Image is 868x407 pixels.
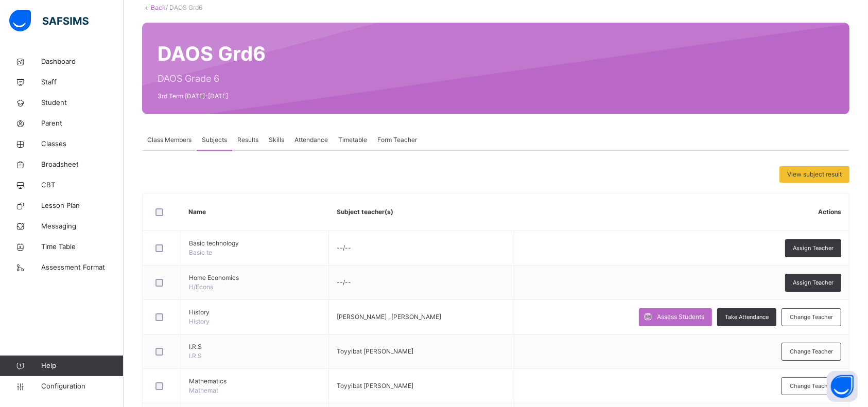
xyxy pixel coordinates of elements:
[337,347,413,355] span: Toyyibat [PERSON_NAME]
[329,266,514,300] td: --/--
[294,135,328,145] span: Attendance
[827,371,858,402] button: Open asap
[189,386,218,394] span: Mathemat
[41,139,124,149] span: Classes
[41,118,124,129] span: Parent
[189,273,321,282] span: Home Economics
[790,347,833,356] span: Change Teacher
[657,312,704,322] span: Assess Students
[41,361,123,371] span: Help
[181,193,329,231] th: Name
[189,249,212,256] span: Basic te
[329,193,514,231] th: Subject teacher(s)
[725,313,769,322] span: Take Attendance
[41,77,124,87] span: Staff
[269,135,284,145] span: Skills
[41,242,124,252] span: Time Table
[189,283,213,291] span: H/Econs
[787,170,842,179] span: View subject result
[337,382,413,390] span: Toyyibat [PERSON_NAME]
[151,4,166,11] a: Back
[41,98,124,108] span: Student
[237,135,258,145] span: Results
[793,278,834,287] span: Assign Teacher
[514,193,849,231] th: Actions
[41,180,124,190] span: CBT
[189,352,202,360] span: I.R.S
[166,4,202,11] span: / DAOS Grd6
[329,231,514,266] td: --/--
[147,135,192,145] span: Class Members
[41,381,123,392] span: Configuration
[790,313,833,322] span: Change Teacher
[41,57,124,67] span: Dashboard
[189,317,210,325] span: History
[189,308,321,317] span: History
[189,239,321,248] span: Basic technology
[377,135,417,145] span: Form Teacher
[9,10,89,31] img: safsims
[189,377,321,386] span: Mathematics
[189,342,321,351] span: I.R.S
[41,160,124,170] span: Broadsheet
[41,201,124,211] span: Lesson Plan
[793,244,834,253] span: Assign Teacher
[338,135,367,145] span: Timetable
[790,382,833,391] span: Change Teacher
[202,135,227,145] span: Subjects
[41,262,124,273] span: Assessment Format
[337,313,441,321] span: [PERSON_NAME] , [PERSON_NAME]
[41,221,124,232] span: Messaging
